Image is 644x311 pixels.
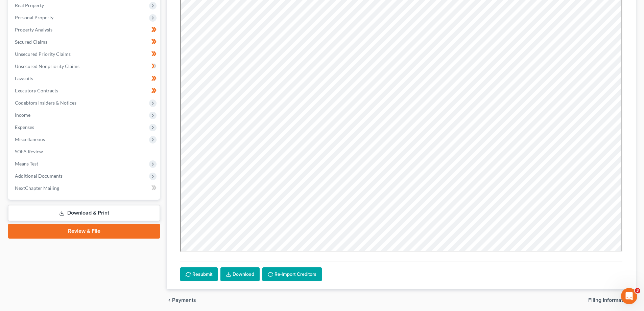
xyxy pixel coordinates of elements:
a: Lawsuits [9,72,160,85]
a: Download & Print [8,205,160,221]
span: Codebtors Insiders & Notices [15,100,76,106]
a: Download [220,267,260,282]
span: SOFA Review [15,149,43,154]
iframe: Intercom live chat [621,288,637,304]
a: Executory Contracts [9,85,160,97]
span: Unsecured Priority Claims [15,51,71,57]
span: Miscellaneous [15,136,45,142]
a: Review & File [8,224,160,239]
button: Re-Import Creditors [262,267,322,282]
a: SOFA Review [9,146,160,158]
span: Lawsuits [15,75,33,81]
span: Expenses [15,124,34,130]
span: NextChapter Mailing [15,185,59,191]
span: Income [15,112,30,118]
span: Secured Claims [15,39,47,45]
span: 3 [635,288,640,293]
span: Real Property [15,2,44,8]
span: Additional Documents [15,173,63,179]
span: Filing Information [588,297,630,303]
span: Means Test [15,161,38,166]
a: NextChapter Mailing [9,182,160,194]
span: Personal Property [15,15,53,20]
span: Unsecured Nonpriority Claims [15,63,79,69]
span: Property Analysis [15,27,52,32]
button: Filing Information chevron_right [588,297,636,303]
a: Secured Claims [9,36,160,48]
a: Unsecured Nonpriority Claims [9,60,160,72]
span: Executory Contracts [15,88,58,93]
button: Resubmit [180,267,218,282]
i: chevron_left [167,297,172,303]
button: chevron_left Payments [167,297,196,303]
a: Property Analysis [9,24,160,36]
span: Payments [172,297,196,303]
a: Unsecured Priority Claims [9,48,160,60]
